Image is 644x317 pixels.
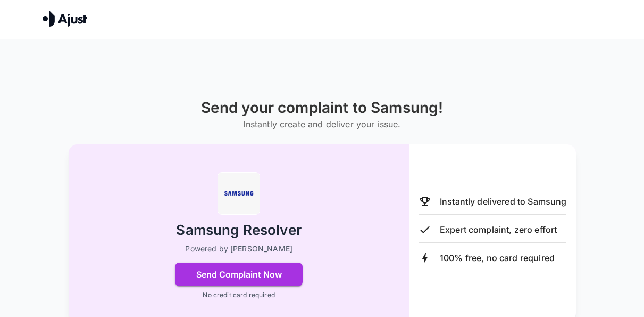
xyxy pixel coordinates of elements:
[176,221,301,240] h2: Samsung Resolver
[440,195,567,208] p: Instantly delivered to Samsung
[440,251,555,264] p: 100% free, no card required
[175,263,303,286] button: Send Complaint Now
[201,99,444,117] h1: Send your complaint to Samsung!
[203,290,274,300] p: No credit card required
[185,243,292,254] p: Powered by [PERSON_NAME]
[218,172,260,215] img: Samsung
[43,11,87,27] img: Ajust
[440,223,557,236] p: Expert complaint, zero effort
[201,117,444,132] h6: Instantly create and deliver your issue.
